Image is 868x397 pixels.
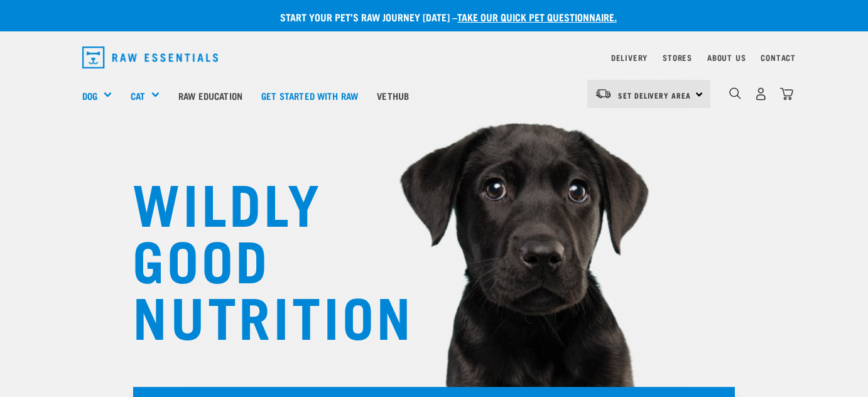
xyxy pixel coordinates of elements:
[457,14,617,19] a: take our quick pet questionnaire.
[663,55,692,60] a: Stores
[367,70,418,121] a: Vethub
[82,46,218,68] img: Raw Essentials Logo
[131,89,145,103] a: Cat
[169,70,252,121] a: Raw Education
[595,88,612,99] img: van-moving.png
[618,93,691,97] span: Set Delivery Area
[780,87,793,101] img: home-icon@2x.png
[252,70,367,121] a: Get started with Raw
[72,41,796,73] nav: dropdown navigation
[707,55,746,60] a: About Us
[761,55,796,60] a: Contact
[729,87,741,99] img: home-icon-1@2x.png
[611,55,648,60] a: Delivery
[133,173,384,342] h1: WILDLY GOOD NUTRITION
[754,87,768,101] img: user.png
[82,89,97,103] a: Dog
